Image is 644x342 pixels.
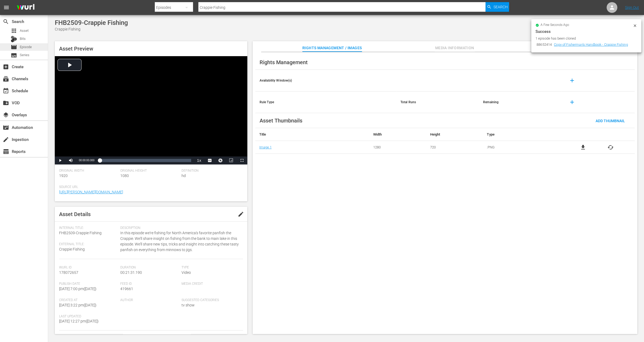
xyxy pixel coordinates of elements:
th: Width [369,128,426,141]
div: Bits [11,36,17,42]
span: Duration [120,266,179,270]
td: .PNG [483,141,559,154]
button: Play [55,156,65,164]
span: Author [120,298,179,302]
div: FHB2509-Crappie Fishing [55,19,128,26]
span: Episode [20,44,32,50]
span: add [569,77,575,84]
span: [DATE] 7:00 pm ( [DATE] ) [59,287,97,291]
th: Height [426,128,483,141]
a: Image 1 [259,145,272,149]
div: Crappie Fishing [55,26,128,32]
a: file_download [580,144,586,151]
th: Type [483,128,559,141]
img: ans4CAIJ8jUAAAAAAAAAAAAAAAAAAAAAAAAgQb4GAAAAAAAAAAAAAAAAAAAAAAAAJMjXAAAAAAAAAAAAAAAAAAAAAAAAgAT5G... [13,1,38,14]
div: 1 episode has been cloned [535,36,631,41]
button: Add Thumbnail [591,116,629,125]
button: Mute [65,156,76,164]
span: Crappie Fishing [59,247,85,251]
span: tv show [182,303,195,307]
span: Asset Thumbnails [260,117,302,124]
span: Overlays [3,112,9,118]
span: Original Width [59,169,118,173]
div: Video Player [55,56,247,164]
div: Progress Bar [100,159,191,162]
span: Last Updated [59,314,118,319]
span: Reports [3,148,9,155]
button: Search [485,2,509,12]
span: Asset [20,28,29,33]
span: VOD [3,100,9,106]
button: Playback Rate [194,156,205,164]
span: Created At [59,298,118,302]
button: Fullscreen [237,156,247,164]
th: Rule Type [255,91,396,113]
span: Asset Details [59,211,91,217]
span: Search [3,18,9,25]
span: add [569,99,575,105]
span: Description: [120,226,240,230]
span: Rights Management / Images [302,45,362,51]
span: Original Height [120,169,179,173]
span: 178072657 [59,270,78,275]
span: Media Credit [182,282,240,286]
span: Feed ID [120,282,179,286]
span: Automation [3,124,9,131]
button: edit [234,208,247,221]
span: Search [493,2,507,12]
span: Type [182,266,240,270]
span: [DATE] 12:27 pm ( [DATE] ) [59,319,99,323]
span: Series [11,52,17,59]
button: Picture-in-Picture [226,156,237,164]
span: 419661 [120,287,133,291]
span: Add Thumbnail [591,119,629,123]
td: 720 [426,141,483,154]
a: [URL][PERSON_NAME][DOMAIN_NAME] [59,190,123,194]
span: Schedule [3,88,9,94]
span: 1080 [120,174,129,178]
span: Definition [182,169,240,173]
span: a few seconds ago [541,23,569,27]
span: External Title: [59,242,118,247]
span: movie [11,44,17,50]
span: [DATE] 3:22 pm ( [DATE] ) [59,303,97,307]
span: Media Information [435,45,475,51]
span: Asset Preview [59,45,93,52]
span: 00:21:31.190 [120,270,142,275]
span: edit [238,211,244,217]
span: add_box [3,64,9,70]
span: Channels [3,76,9,82]
td: 1280 [369,141,426,154]
button: add [566,96,579,109]
th: Availability Window(s) [255,70,396,91]
span: hd [182,174,186,178]
button: cached [607,144,614,151]
span: Asset [11,28,17,34]
span: In this episode we're fishing for North America's favorite panfish the Crappie. We'll share insig... [120,230,240,253]
span: Bits [20,36,26,41]
span: Video [182,270,191,275]
span: create [3,136,9,143]
td: 88652414 [535,41,553,48]
span: 00:00:00.000 [79,159,94,162]
th: Total Runs [396,91,479,113]
span: 1920 [59,174,68,178]
th: Remaining [479,91,561,113]
a: Sign Out [625,5,639,10]
span: menu [3,4,10,11]
span: FHB2509-Crappie Fishing [59,231,102,235]
span: Series [20,52,29,58]
button: Captions [205,156,215,164]
span: Suggested Categories [182,298,240,302]
button: Jump To Time [215,156,226,164]
div: Success [535,28,637,35]
span: Publish Date [59,282,118,286]
span: Wurl Id [59,266,118,270]
a: Copy of Fisherman's Handbook - Crappie Fishing [554,43,628,47]
button: add [566,74,579,87]
th: Title [255,128,369,141]
span: Source Url [59,185,240,189]
span: Internal Title: [59,226,118,230]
